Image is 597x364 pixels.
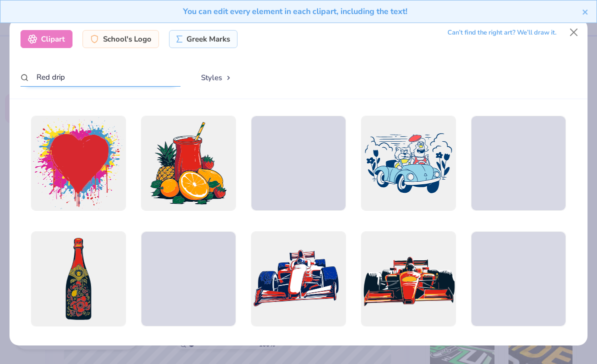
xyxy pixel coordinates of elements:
[8,6,582,18] div: You can edit every element in each clipart, including the text!
[169,30,237,48] div: Greek Marks
[582,6,589,18] button: close
[20,68,180,87] input: Search by name
[20,30,72,48] div: Clipart
[82,30,159,48] div: School's Logo
[447,24,556,42] div: Can’t find the right art? We’ll draw it.
[564,23,583,42] button: Close
[190,68,242,87] button: Styles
